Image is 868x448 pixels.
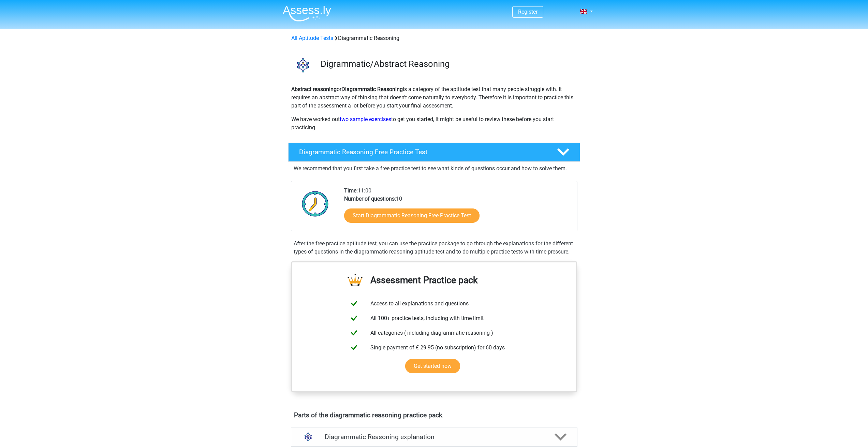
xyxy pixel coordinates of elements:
h4: Diagrammatic Reasoning Free Practice Test [299,148,546,156]
a: explanations Diagrammatic Reasoning explanation [288,428,580,447]
h3: Digrammatic/Abstract Reasoning [321,59,575,69]
a: Register [518,9,538,15]
a: two sample exercises [340,116,391,122]
p: We recommend that you first take a free practice test to see what kinds of questions occur and ho... [294,164,575,173]
b: Abstract reasoning [291,86,337,92]
div: After the free practice aptitude test, you can use the practice package to go through the explana... [291,240,577,256]
a: All Aptitude Tests [291,35,333,41]
a: Start Diagrammatic Reasoning Free Practice Test [344,208,480,223]
h4: Diagrammatic Reasoning explanation [325,433,544,441]
b: Number of questions: [344,196,396,202]
div: Diagrammatic Reasoning [289,34,580,42]
img: Assessly [283,5,331,21]
b: Time: [344,187,358,194]
a: Diagrammatic Reasoning Free Practice Test [285,143,583,162]
a: Get started now [405,359,460,373]
p: We have worked out to get you started, it might be useful to review these before you start practi... [291,115,577,132]
h4: Parts of the diagrammatic reasoning practice pack [294,411,574,419]
img: diagrammatic reasoning [289,50,318,80]
p: or is a category of the aptitude test that many people struggle with. It requires an abstract way... [291,85,577,110]
img: diagrammatic reasoning explanations [299,428,317,446]
div: 11:00 10 [339,187,577,231]
b: Diagrammatic Reasoning [341,86,403,92]
img: Clock [298,187,333,221]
